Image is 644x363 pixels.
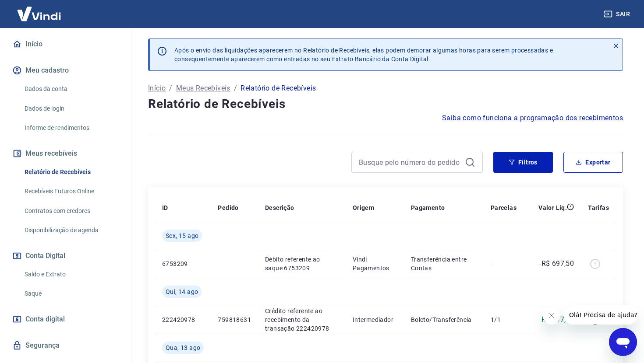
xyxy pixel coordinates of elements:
h4: Relatório de Recebíveis [148,95,623,113]
button: Exportar [563,152,623,173]
button: Meu cadastro [11,61,120,80]
a: Início [148,83,166,94]
p: Valor Líq. [538,203,567,212]
p: R$ 697,50 [541,314,574,325]
p: Pagamento [411,203,445,212]
a: Contratos com credores [21,202,120,220]
p: / [169,83,172,94]
p: Parcelas [491,203,517,212]
button: Filtros [493,152,553,173]
a: Conta digital [11,310,120,329]
p: 1/1 [491,315,517,324]
a: Início [11,35,120,54]
iframe: Botão para abrir a janela de mensagens [609,328,637,356]
a: Disponibilização de agenda [21,221,120,239]
p: 6753209 [162,259,204,268]
p: Origem [353,203,374,212]
p: 759818631 [218,315,251,324]
a: Saque [21,285,120,303]
span: Olá! Precisa de ajuda? [5,6,74,13]
a: Dados da conta [21,80,120,98]
p: Boleto/Transferência [411,315,477,324]
p: Relatório de Recebíveis [241,83,316,94]
p: - [491,259,517,268]
a: Informe de rendimentos [21,119,120,137]
p: Crédito referente ao recebimento da transação 222420978 [265,307,339,333]
iframe: Fechar mensagem [543,307,560,325]
a: Segurança [11,336,120,355]
a: Relatório de Recebíveis [21,163,120,181]
button: Meus recebíveis [11,144,120,163]
p: -R$ 697,50 [539,258,574,269]
p: 222420978 [162,315,204,324]
button: Conta Digital [11,246,120,265]
button: Sair [602,6,633,22]
p: Débito referente ao saque 6753209 [265,255,339,272]
img: Vindi [11,0,67,27]
span: Conta digital [25,313,65,325]
p: Pedido [218,203,238,212]
span: Qui, 14 ago [166,287,198,296]
a: Dados de login [21,100,120,118]
p: / [234,83,237,94]
p: Transferência entre Contas [411,255,477,272]
input: Busque pelo número do pedido [359,156,461,169]
p: Descrição [265,203,294,212]
p: Vindi Pagamentos [353,255,397,272]
iframe: Mensagem da empresa [564,305,637,325]
a: Meus Recebíveis [176,83,230,94]
a: Recebíveis Futuros Online [21,182,120,200]
span: Qua, 13 ago [166,343,200,352]
a: Saldo e Extrato [21,265,120,283]
p: ID [162,203,168,212]
a: Saiba como funciona a programação dos recebimentos [442,113,623,123]
span: Sex, 15 ago [166,231,198,240]
p: Intermediador [353,315,397,324]
p: Após o envio das liquidações aparecerem no Relatório de Recebíveis, elas podem demorar algumas ho... [174,46,553,63]
p: Tarifas [588,203,609,212]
